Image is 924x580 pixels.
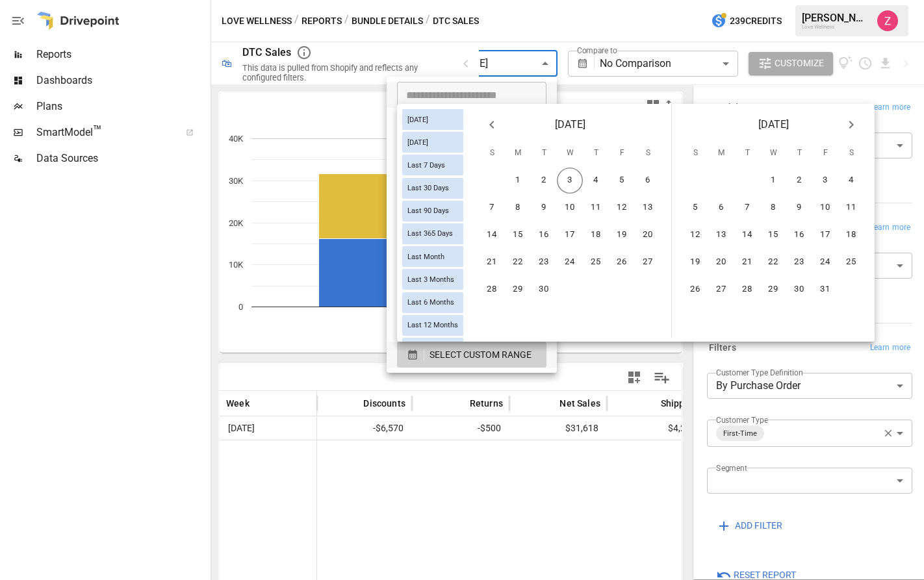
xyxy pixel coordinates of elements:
button: 11 [838,195,864,221]
button: 2 [786,168,812,194]
li: Last Quarter [387,316,557,342]
button: 21 [479,249,505,275]
button: 3 [812,168,838,194]
span: SELECT CUSTOM RANGE [430,347,532,363]
button: 29 [760,277,786,303]
span: Last 7 Days [402,161,450,170]
span: Thursday [788,140,811,166]
button: 28 [734,277,760,303]
span: Wednesday [762,140,785,166]
button: 18 [838,222,864,248]
button: 30 [531,277,557,303]
li: Last 12 Months [387,238,557,264]
span: Last Month [402,253,450,261]
button: 13 [708,222,734,248]
div: Last 30 Days [402,178,463,199]
button: Next month [838,112,864,138]
span: Tuesday [532,140,556,166]
button: 29 [505,277,531,303]
button: 12 [682,222,708,248]
button: 19 [609,222,635,248]
div: Last 90 Days [402,201,463,221]
li: This Quarter [387,290,557,316]
li: Last 7 Days [387,134,557,160]
div: Last 6 Months [402,292,463,313]
span: Tuesday [736,140,759,166]
span: Friday [814,140,837,166]
button: 22 [760,249,786,275]
button: 14 [734,222,760,248]
button: 3 [557,168,583,194]
button: 15 [505,222,531,248]
div: Last 3 Months [402,269,463,290]
span: Sunday [684,140,707,166]
button: 5 [682,195,708,221]
span: Last 3 Months [402,275,459,284]
button: 20 [635,222,661,248]
button: 19 [682,249,708,275]
button: 4 [838,168,864,194]
button: 12 [609,195,635,221]
div: [DATE] [402,132,463,153]
span: Last 6 Months [402,298,459,307]
button: 23 [786,249,812,275]
button: Previous month [479,112,505,138]
li: Last 6 Months [387,212,557,238]
button: 6 [708,195,734,221]
button: 15 [760,222,786,248]
button: 14 [479,222,505,248]
span: Last 30 Days [402,184,454,192]
button: 7 [479,195,505,221]
button: SELECT CUSTOM RANGE [397,342,546,368]
button: 8 [505,195,531,221]
button: 28 [479,277,505,303]
button: 8 [760,195,786,221]
li: Last 30 Days [387,160,557,186]
button: 22 [505,249,531,275]
span: Saturday [636,140,660,166]
button: 16 [786,222,812,248]
span: Last 90 Days [402,207,454,215]
button: 26 [682,277,708,303]
button: 18 [583,222,609,248]
button: 31 [812,277,838,303]
button: 9 [786,195,812,221]
span: Monday [506,140,530,166]
li: Month to Date [387,264,557,290]
button: 16 [531,222,557,248]
span: Last 365 Days [402,229,458,238]
button: 11 [583,195,609,221]
button: 24 [812,249,838,275]
button: 5 [609,168,635,194]
span: [DATE] [758,116,789,134]
span: Saturday [840,140,863,166]
button: 27 [635,249,661,275]
span: Monday [710,140,733,166]
span: [DATE] [402,138,433,147]
button: 24 [557,249,583,275]
button: 25 [838,249,864,275]
button: 6 [635,168,661,194]
span: Sunday [480,140,504,166]
span: Thursday [584,140,608,166]
div: Last Month [402,246,463,267]
button: 20 [708,249,734,275]
button: 10 [557,195,583,221]
button: 27 [708,277,734,303]
button: 2 [531,168,557,194]
span: [DATE] [402,116,433,124]
button: 4 [583,168,609,194]
button: 10 [812,195,838,221]
span: Last 12 Months [402,321,463,329]
button: 17 [557,222,583,248]
button: 25 [583,249,609,275]
button: 9 [531,195,557,221]
span: Friday [610,140,634,166]
button: 1 [760,168,786,194]
div: Last 12 Months [402,315,463,336]
span: Wednesday [558,140,582,166]
button: 26 [609,249,635,275]
div: [DATE] [402,109,463,130]
button: 17 [812,222,838,248]
button: 1 [505,168,531,194]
